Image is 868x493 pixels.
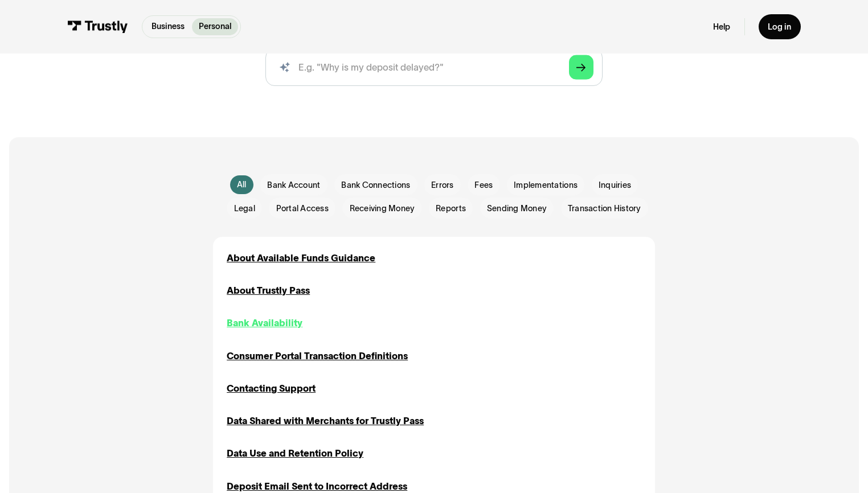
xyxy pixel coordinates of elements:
[227,316,302,330] a: Bank Availability
[768,22,791,32] div: Log in
[192,18,239,35] a: Personal
[227,284,310,298] a: About Trustly Pass
[436,203,466,214] span: Reports
[267,179,320,191] span: Bank Account
[227,381,316,396] a: Contacting Support
[230,175,253,194] a: All
[350,203,415,214] span: Receiving Money
[237,179,247,190] div: All
[568,203,641,214] span: Transaction History
[227,349,408,363] a: Consumer Portal Transaction Definitions
[199,20,231,32] p: Personal
[227,446,363,461] a: Data Use and Retention Policy
[213,174,656,219] form: Email Form
[145,18,192,35] a: Business
[265,48,603,85] form: Search
[431,179,454,191] span: Errors
[227,251,375,265] a: About Available Funds Guidance
[474,179,493,191] span: Fees
[265,48,603,85] input: search
[67,20,128,33] img: Trustly Logo
[759,14,801,39] a: Log in
[713,22,730,32] a: Help
[152,20,185,32] p: Business
[599,179,631,191] span: Inquiries
[514,179,578,191] span: Implementations
[227,414,424,428] a: Data Shared with Merchants for Trustly Pass
[276,203,329,214] span: Portal Access
[487,203,547,214] span: Sending Money
[341,179,410,191] span: Bank Connections
[234,203,255,214] span: Legal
